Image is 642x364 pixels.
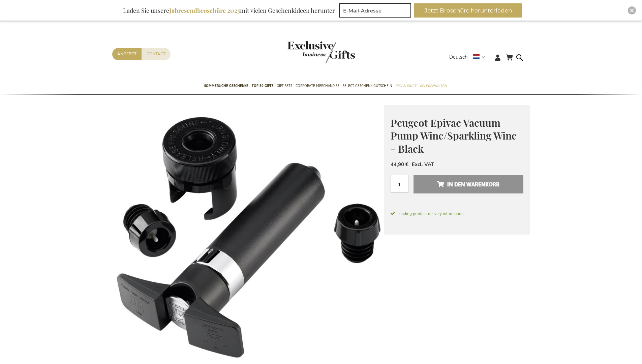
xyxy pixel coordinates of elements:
span: Corporate Merchandise [296,82,339,89]
a: Select Geschenk Gutschein [343,78,392,95]
b: Jahresendbroschüre 2025 [169,6,240,14]
input: E-Mail-Adresse [339,3,411,18]
span: Gift Sets [277,82,292,89]
img: Exclusive Business gifts logo [287,41,355,63]
a: TOP 50 Gifts [252,78,273,95]
a: Sommerliche geschenke [204,78,248,95]
input: Menge [391,175,408,193]
a: Gift Sets [277,78,292,95]
a: Contact [142,48,171,60]
span: Loading product delivery information. [391,211,523,217]
a: Corporate Merchandise [296,78,339,95]
button: Jetzt Broschüre herunterladen [414,3,522,18]
a: store logo [287,41,321,63]
div: Laden Sie unsere mit vielen Geschenkideen herunter [120,3,338,18]
span: Pro Budget [395,82,416,89]
span: Peugeot Epivac Vacuum Pump Wine/Sparkling Wine - Black [391,116,517,155]
span: Sommerliche geschenke [204,82,248,89]
a: Angebot [112,48,142,60]
div: Close [628,6,636,14]
span: Select Geschenk Gutschein [343,82,392,89]
span: Excl. VAT [412,161,434,168]
form: marketing offers and promotions [339,3,413,20]
span: 44,90 € [391,161,408,168]
span: Gelegenheiten [420,82,447,89]
span: TOP 50 Gifts [252,82,273,89]
a: Gelegenheiten [420,78,447,95]
a: Pro Budget [395,78,416,95]
span: Deutsch [449,53,468,61]
img: Close [630,8,634,12]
